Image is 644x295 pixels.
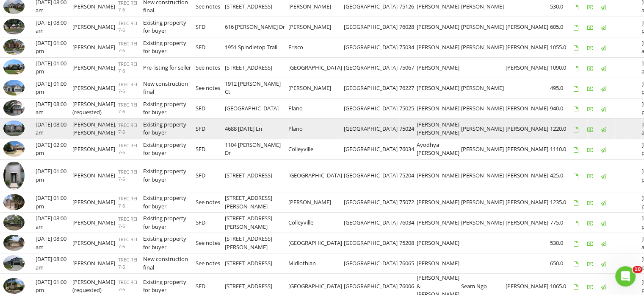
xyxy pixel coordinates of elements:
[118,40,137,54] span: TREC REI 7-6
[461,213,506,233] td: [PERSON_NAME]
[196,139,225,159] td: SFD
[36,192,72,213] td: [DATE] 01:00 pm
[344,213,399,233] td: [GEOGRAPHIC_DATA]
[417,213,461,233] td: [PERSON_NAME]
[196,192,225,213] td: See notes
[550,17,574,37] td: 605.0
[3,214,25,230] img: 9329996%2Fcover_photos%2FfclUH1Lqbf1qI6X92N6N%2Fsmall.jpg
[36,17,72,37] td: [DATE] 08:00 am
[36,57,72,78] td: [DATE] 01:00 pm
[72,159,118,192] td: [PERSON_NAME]
[399,159,417,192] td: 75204
[417,57,461,78] td: [PERSON_NAME]
[3,39,25,55] img: 9343763%2Fcover_photos%2FKtuQWMkjExymoosnoRZp%2Fsmall.jpg
[196,159,225,192] td: SFD
[344,98,399,118] td: [GEOGRAPHIC_DATA]
[118,101,137,115] span: TREC REI 7-6
[506,118,550,139] td: [PERSON_NAME]
[461,159,506,192] td: [PERSON_NAME]
[143,139,196,159] td: Existing property for buyer
[550,213,574,233] td: 775.0
[36,78,72,98] td: [DATE] 01:00 pm
[461,118,506,139] td: [PERSON_NAME]
[417,37,461,57] td: [PERSON_NAME]
[36,233,72,253] td: [DATE] 08:00 am
[225,118,288,139] td: 4688 [DATE] Ln
[550,159,574,192] td: 425.0
[225,213,288,233] td: [STREET_ADDRESS][PERSON_NAME]
[633,266,642,273] span: 10
[417,17,461,37] td: [PERSON_NAME]
[143,37,196,57] td: Existing property for buyer
[288,233,344,253] td: [GEOGRAPHIC_DATA]
[36,98,72,118] td: [DATE] 08:00 am
[3,161,25,190] img: 9331330%2Fcover_photos%2FQIPlqtUGp9ESNVz7PlpO%2Fsmall.jpg
[196,57,225,78] td: See notes
[506,213,550,233] td: [PERSON_NAME]
[225,57,288,78] td: [STREET_ADDRESS]
[506,159,550,192] td: [PERSON_NAME]
[225,233,288,253] td: [STREET_ADDRESS][PERSON_NAME]
[143,253,196,274] td: New construction final
[550,98,574,118] td: 940.0
[72,17,118,37] td: [PERSON_NAME]
[399,253,417,274] td: 76065
[36,159,72,192] td: [DATE] 01:00 pm
[550,37,574,57] td: 1055.0
[118,195,137,209] span: TREC REI 7-6
[225,159,288,192] td: [STREET_ADDRESS]
[399,118,417,139] td: 75024
[3,255,25,271] img: 9242683%2Fcover_photos%2F2DvWjOjDHPP8G5eC0VjR%2Fsmall.jpg
[3,121,25,137] img: 9344003%2Fcover_photos%2FLO7hPeLrzTON60TO52o8%2Fsmall.jpg
[72,139,118,159] td: [PERSON_NAME]
[3,19,25,35] img: 9349097%2Fcover_photos%2Fjee4fWl4wzpsJHoupu9E%2Fsmall.jpg
[550,253,574,274] td: 650.0
[506,17,550,37] td: [PERSON_NAME]
[72,192,118,213] td: [PERSON_NAME]
[118,216,137,229] span: TREC REI 7-6
[196,78,225,98] td: See notes
[506,37,550,57] td: [PERSON_NAME]
[118,256,137,270] span: TREC REI 7-6
[344,192,399,213] td: [GEOGRAPHIC_DATA]
[72,78,118,98] td: [PERSON_NAME]
[506,192,550,213] td: [PERSON_NAME]
[461,139,506,159] td: [PERSON_NAME]
[225,17,288,37] td: 616 [PERSON_NAME] Dr
[615,266,636,287] iframe: Intercom live chat
[399,233,417,253] td: 75208
[344,253,399,274] td: [GEOGRAPHIC_DATA]
[550,118,574,139] td: 1220.0
[72,118,118,139] td: [PERSON_NAME], [PERSON_NAME]
[36,118,72,139] td: [DATE] 08:00 am
[118,236,137,250] span: TREC REI 7-6
[196,233,225,253] td: See notes
[506,98,550,118] td: [PERSON_NAME]
[143,118,196,139] td: Existing property for buyer
[225,139,288,159] td: 1104 [PERSON_NAME] Dr
[118,81,137,95] span: TREC REI 7-6
[288,159,344,192] td: [GEOGRAPHIC_DATA]
[399,17,417,37] td: 76028
[3,194,25,210] img: 9330810%2Fcover_photos%2FGKV1bRtrCEVqoIrhJgvH%2Fsmall.jpg
[550,192,574,213] td: 1235.0
[288,253,344,274] td: Midlothian
[506,139,550,159] td: [PERSON_NAME]
[344,159,399,192] td: [GEOGRAPHIC_DATA]
[3,141,25,157] img: 9329998%2Fcover_photos%2Fpms0DDgbDAjsZV9xY1eL%2Fsmall.jpg
[417,233,461,253] td: [PERSON_NAME]
[118,142,137,156] span: TREC REI 7-6
[3,80,25,96] img: 9269626%2Fcover_photos%2FcQrwlvTDME7mjB3a4cVR%2Fsmall.jpg
[399,57,417,78] td: 75067
[417,159,461,192] td: [PERSON_NAME]
[288,78,344,98] td: [PERSON_NAME]
[225,98,288,118] td: [GEOGRAPHIC_DATA]
[288,98,344,118] td: Plano
[550,78,574,98] td: 495.0
[399,98,417,118] td: 75025
[417,139,461,159] td: Ayodhya [PERSON_NAME]
[72,98,118,118] td: [PERSON_NAME] (requested)
[196,213,225,233] td: SFD
[225,37,288,57] td: 1951 Spindletop Trail
[36,139,72,159] td: [DATE] 02:00 pm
